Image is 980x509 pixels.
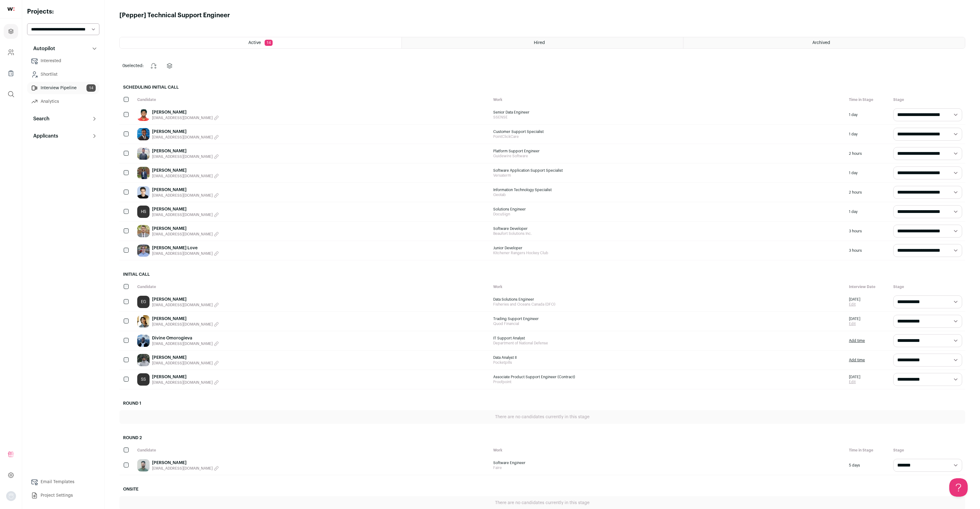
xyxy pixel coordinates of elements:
[137,315,150,327] img: 281e3230e04bf62b0493838d7fb0ed23c2f6b9c51535039b5eeb3f898c4485cb.jpg
[152,355,219,361] a: [PERSON_NAME]
[493,336,843,341] span: IT Support Analyst
[119,81,965,94] h2: Scheduling Initial Call
[27,7,99,16] h2: Projects:
[152,232,213,237] span: [EMAIL_ADDRESS][DOMAIN_NAME]
[890,94,965,105] div: Stage
[493,302,843,307] span: Fisheries and Oceans Canada (DFO)
[119,483,965,496] h2: Onsite
[30,115,50,122] p: Search
[152,361,219,366] button: [EMAIL_ADDRESS][DOMAIN_NAME]
[4,66,18,81] a: Company Lists
[493,134,843,139] span: PointClickCare
[493,226,843,231] span: Software Developer
[152,341,219,346] button: [EMAIL_ADDRESS][DOMAIN_NAME]
[137,206,150,218] a: HS
[152,466,219,471] button: [EMAIL_ADDRESS][DOMAIN_NAME]
[27,130,99,142] button: Applicants
[27,82,99,94] a: Interview Pipeline14
[265,40,273,46] span: 14
[846,222,890,241] div: 3 hours
[846,163,890,182] div: 1 day
[27,95,99,108] a: Analytics
[493,250,843,255] span: Kitchener Rangers Hockey Club
[152,232,219,237] button: [EMAIL_ADDRESS][DOMAIN_NAME]
[152,187,219,193] a: [PERSON_NAME]
[493,154,843,158] span: Guidewire Software
[4,45,18,60] a: Company and ATS Settings
[493,460,843,465] span: Software Engineer
[949,478,968,497] iframe: Help Scout Beacon - Open
[27,55,99,67] a: Interested
[152,316,219,322] a: [PERSON_NAME]
[846,125,890,144] div: 1 day
[122,64,125,68] span: 0
[134,445,490,456] div: Candidate
[490,281,846,292] div: Work
[152,322,219,327] button: [EMAIL_ADDRESS][DOMAIN_NAME]
[152,251,219,256] button: [EMAIL_ADDRESS][DOMAIN_NAME]
[152,135,219,140] button: [EMAIL_ADDRESS][DOMAIN_NAME]
[152,245,219,251] a: [PERSON_NAME] Love
[493,246,843,250] span: Junior Developer
[849,297,860,302] span: [DATE]
[152,380,213,385] span: [EMAIL_ADDRESS][DOMAIN_NAME]
[137,128,150,140] img: b5149df90c35b373f693435227b5a498bccf11b76c7644b2dcc99542b191cdaf.jpg
[849,358,865,363] a: Add time
[849,375,860,379] span: [DATE]
[493,375,843,379] span: Associate Product Support Engineer (Contract)
[119,431,965,445] h2: Round 2
[137,167,150,179] img: 36747b245d3c0f2d44b302e5aea295e94cad1c97b0c4b3ad4428d022416ca431.jpg
[137,225,150,237] img: 3292fd371dc642e87bd204bac0c88e686c9d08ba27902ac486b0c655476991c0.jpg
[849,302,860,307] a: Edit
[152,212,213,217] span: [EMAIL_ADDRESS][DOMAIN_NAME]
[152,154,213,159] span: [EMAIL_ADDRESS][DOMAIN_NAME]
[134,281,490,292] div: Candidate
[152,174,219,178] button: [EMAIL_ADDRESS][DOMAIN_NAME]
[152,193,213,198] span: [EMAIL_ADDRESS][DOMAIN_NAME]
[493,129,843,134] span: Customer Support Specialist
[152,296,219,303] a: [PERSON_NAME]
[849,338,865,343] a: Add time
[152,115,219,120] button: [EMAIL_ADDRESS][DOMAIN_NAME]
[493,297,843,302] span: Data Solutions Engineer
[137,296,150,308] a: EG
[493,207,843,212] span: Solutions Engineer
[152,115,213,120] span: [EMAIL_ADDRESS][DOMAIN_NAME]
[152,466,213,471] span: [EMAIL_ADDRESS][DOMAIN_NAME]
[812,41,830,45] span: Archived
[493,212,843,217] span: DocuSign
[849,316,860,321] span: [DATE]
[122,63,144,69] span: selected:
[248,41,261,45] span: Active
[152,303,213,307] span: [EMAIL_ADDRESS][DOMAIN_NAME]
[152,212,219,217] button: [EMAIL_ADDRESS][DOMAIN_NAME]
[119,397,965,410] h2: Round 1
[846,241,890,260] div: 3 hours
[152,303,219,307] button: [EMAIL_ADDRESS][DOMAIN_NAME]
[7,7,14,11] img: wellfound-shorthand-0d5821cbd27db2630d0214b213865d53afaa358527fdda9d0ea32b1df1b89c2c.svg
[152,322,213,327] span: [EMAIL_ADDRESS][DOMAIN_NAME]
[137,373,150,386] a: SS
[146,58,161,73] button: Change stage
[890,445,965,456] div: Stage
[137,459,150,471] img: 34b795a4aff8dda2d2e1dc1731342ac73f093f86e85fa70b23d364d07c0dc359.jpg
[493,115,843,120] span: SSENSE
[152,226,219,232] a: [PERSON_NAME]
[493,231,843,236] span: Beaufort Solutions Inc.
[846,281,890,292] div: Interview Date
[152,460,219,466] a: [PERSON_NAME]
[152,148,219,154] a: [PERSON_NAME]
[493,360,843,365] span: Pocketpills
[134,94,490,105] div: Candidate
[119,410,965,424] div: There are no candidates currently in this stage
[119,268,965,281] h2: Initial Call
[27,68,99,81] a: Shortlist
[4,24,18,39] a: Projects
[30,132,58,140] p: Applicants
[6,491,16,501] button: Open dropdown
[152,167,219,174] a: [PERSON_NAME]
[27,42,99,55] button: Autopilot
[890,281,965,292] div: Stage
